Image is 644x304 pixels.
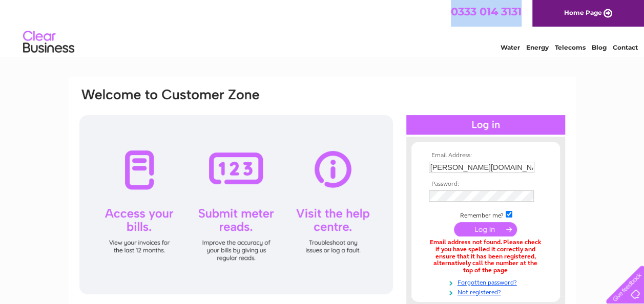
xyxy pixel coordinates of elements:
div: Email address not found. Please check if you have spelled it correctly and ensure that it has bee... [429,239,543,274]
img: logo.png [23,27,75,58]
th: Email Address: [426,152,545,159]
a: Not registered? [429,287,545,296]
a: Energy [526,44,549,51]
a: Water [501,44,520,51]
td: Remember me? [426,209,545,220]
input: Submit [454,222,517,236]
a: Telecoms [555,44,586,51]
a: Forgotten password? [429,277,545,287]
a: 0333 014 3131 [451,5,522,18]
a: Blog [592,44,607,51]
div: Clear Business is a trading name of Verastar Limited (registered in [GEOGRAPHIC_DATA] No. 3667643... [80,6,565,50]
a: Contact [613,44,638,51]
th: Password: [426,181,545,188]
